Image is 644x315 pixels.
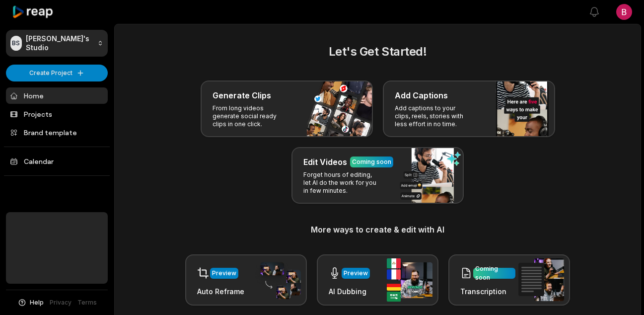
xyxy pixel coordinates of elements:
span: Help [30,298,44,307]
p: [PERSON_NAME]'s Studio [26,34,93,52]
a: Calendar [6,153,108,169]
h3: Auto Reframe [197,286,244,297]
img: transcription.png [518,258,564,301]
div: Preview [212,269,236,278]
div: Preview [344,269,368,278]
a: Privacy [50,298,72,307]
a: Brand template [6,124,108,141]
h2: Let's Get Started! [127,43,629,61]
div: Coming soon [352,157,391,166]
p: From long videos generate social ready clips in one click. [213,104,289,128]
h3: Generate Clips [213,89,271,101]
button: Create Project [6,65,108,81]
button: Help [17,298,44,307]
div: BS [10,36,22,51]
p: Forget hours of editing, let AI do the work for you in few minutes. [303,171,380,195]
h3: Add Captions [395,89,448,101]
img: ai_dubbing.png [387,258,432,302]
h3: Edit Videos [303,156,347,168]
div: Coming soon [475,264,513,282]
a: Terms [77,298,97,307]
p: Add captions to your clips, reels, stories with less effort in no time. [395,104,472,128]
h3: Transcription [460,286,515,297]
h3: More ways to create & edit with AI [127,224,629,236]
a: Home [6,87,108,104]
h3: AI Dubbing [329,286,370,297]
img: auto_reframe.png [255,261,301,300]
a: Projects [6,106,108,122]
